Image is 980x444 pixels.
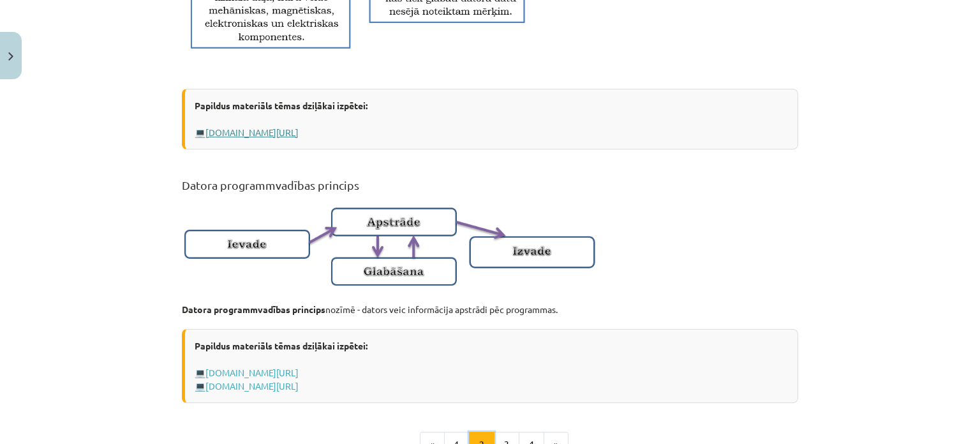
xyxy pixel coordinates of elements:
p: nozīmē - dators veic informācija apstrādi pēc programmas. [182,303,798,316]
h2: Datora programmvadības princips [182,162,798,194]
strong: Papildus materiāls tēmas dziļākai izpētei: [195,100,367,111]
strong: Datora programmvadības princips [182,303,325,315]
a: [DOMAIN_NAME][URL] [205,380,299,392]
strong: Papildus materiāls tēmas dziļākai izpētei: [195,340,367,351]
a: [DOMAIN_NAME][URL] [205,367,299,378]
a: [DOMAIN_NAME][URL] [205,126,299,138]
div: 💻 [182,89,798,149]
img: icon-close-lesson-0947bae3869378f0d4975bcd49f059093ad1ed9edebbc8119c70593378902aed.svg [8,52,13,61]
div: 💻 💻 [182,329,798,403]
